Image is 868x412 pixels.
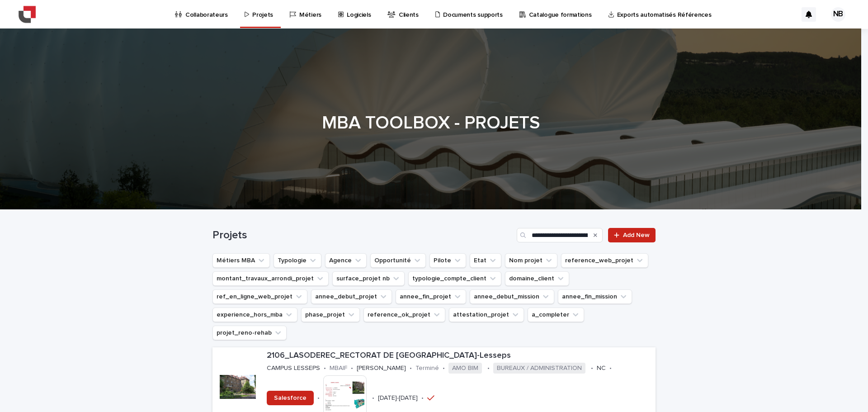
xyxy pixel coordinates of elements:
p: • [487,365,490,372]
a: Salesforce [267,391,314,405]
button: a_completer [528,308,584,322]
p: MBAIF [330,365,347,372]
button: surface_projet nb [332,271,405,286]
button: Opportunité [370,253,426,268]
button: phase_projet [301,308,360,322]
span: BUREAUX / ADMINISTRATION [493,363,585,374]
p: [PERSON_NAME] [357,365,406,372]
button: Pilote [429,253,466,268]
p: • [443,365,445,372]
button: annee_fin_mission [558,289,632,304]
p: • [317,394,320,402]
p: NC [597,365,606,372]
button: projet_reno-rehab [212,326,287,340]
button: typologie_compte_client [408,271,501,286]
span: Salesforce [274,395,307,401]
button: Etat [470,253,501,268]
p: • [351,365,353,372]
button: domaine_client [505,271,569,286]
button: Typologie [274,253,321,268]
button: annee_debut_mission [470,289,554,304]
button: ref_en_ligne_web_projet [212,289,307,304]
button: Nom projet [505,253,557,268]
span: Add New [623,232,650,238]
p: • [410,365,412,372]
button: annee_debut_projet [311,289,392,304]
button: reference_ok_projet [363,308,445,322]
div: NB [831,7,845,22]
span: AMO BIM [448,363,482,374]
h1: Projets [212,229,513,242]
button: annee_fin_projet [396,289,466,304]
p: 2106_LASODEREC_RECTORAT DE [GEOGRAPHIC_DATA]-Lesseps [267,351,652,361]
p: [DATE]-[DATE] [378,394,418,402]
h1: MBA TOOLBOX - PROJETS [209,112,652,134]
button: Agence [325,253,367,268]
p: • [372,394,374,402]
p: CAMPUS LESSEPS [267,365,320,372]
input: Search [517,228,603,242]
button: attestation_projet [449,308,524,322]
button: montant_travaux_arrondi_projet [212,271,329,286]
p: Terminé [415,365,439,372]
button: Métiers MBA [212,253,270,268]
img: YiAiwBLRm2aPEWe5IFcA [18,5,36,24]
p: • [609,365,612,372]
button: reference_web_projet [561,253,648,268]
button: experience_hors_mba [212,308,297,322]
p: • [421,394,424,402]
p: • [324,365,326,372]
a: Add New [608,228,656,242]
p: • [591,365,593,372]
